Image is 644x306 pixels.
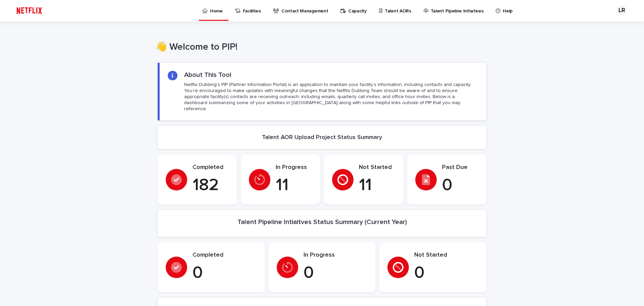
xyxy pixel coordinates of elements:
[193,263,257,283] p: 0
[616,5,627,16] div: LR
[442,164,478,171] p: Past Due
[262,134,382,141] h2: Talent AOR Upload Project Status Summary
[414,252,478,259] p: Not Started
[276,164,312,171] p: In Progress
[193,252,257,259] p: Completed
[184,71,231,79] h2: About This Tool
[442,175,478,195] p: 0
[359,164,395,171] p: Not Started
[193,164,229,171] p: Completed
[359,175,395,195] p: 11
[13,4,45,17] img: ifQbXi3ZQGMSEF7WDB7W
[276,175,312,195] p: 11
[184,82,478,112] p: Netflix Dubbing's PIP (Partner Information Portal) is an application to maintain your facility's ...
[237,218,407,226] h2: Talent Pipeline Intiaitves Status Summary (Current Year)
[193,175,229,195] p: 182
[155,42,484,53] h1: 👋 Welcome to PIP!
[304,263,368,283] p: 0
[304,252,368,259] p: In Progress
[414,263,478,283] p: 0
